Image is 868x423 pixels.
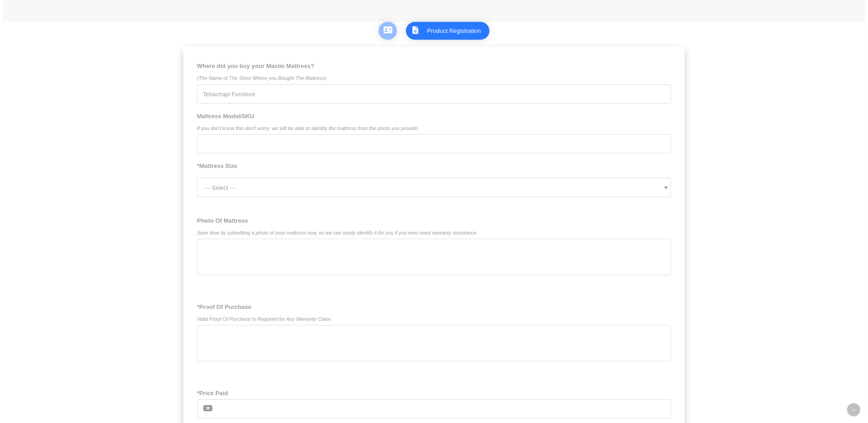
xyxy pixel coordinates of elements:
[424,23,484,39] a: 2Product Registration
[197,178,671,197] span: --- Select ---
[197,215,671,227] span: Photo Of Mattress
[197,60,671,72] span: Where did you buy your Maxim Mattress?
[197,72,671,84] small: (The Name of The Store Where you Bought The Mattress)
[197,110,671,122] span: Mattress Model/SKU
[427,25,481,37] div: Product Registration
[197,227,671,239] small: Save time by submitting a photo of your mattress now, so we can easily identify it for you if you...
[847,403,860,417] a: Back to top
[197,122,671,134] small: If you don't know this don't worry, we will be able to identify the mattress from the photo you p...
[197,313,671,325] small: Valid Proof Of Purchase Is Required for Any Warranty Claim
[197,387,671,399] span: *Price Paid
[197,301,671,313] span: *Proof Of Purchase
[204,178,671,198] span: --- Select ---
[197,160,671,172] span: *Mattress Size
